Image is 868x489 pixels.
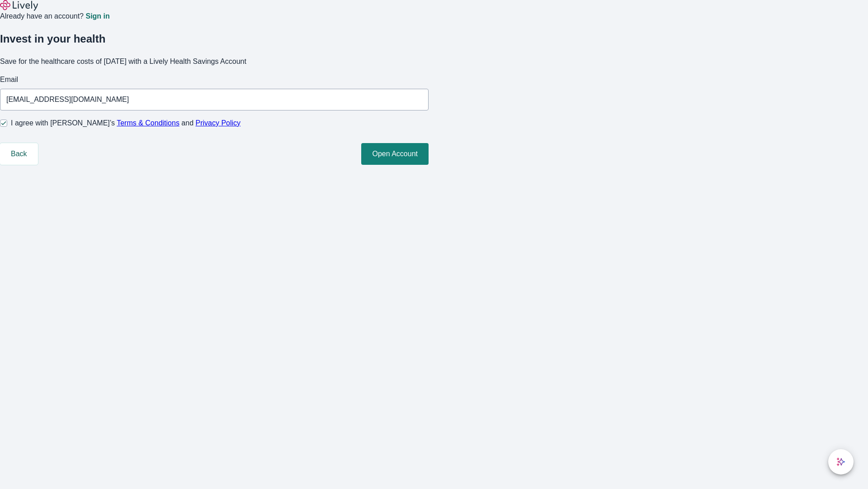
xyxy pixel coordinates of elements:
a: Privacy Policy [196,119,241,127]
button: Open Account [361,143,429,165]
svg: Lively AI Assistant [836,457,845,466]
a: Sign in [85,13,109,20]
a: Terms & Conditions [117,119,179,127]
span: I agree with [PERSON_NAME]’s and [11,118,241,129]
button: chat [828,449,854,475]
